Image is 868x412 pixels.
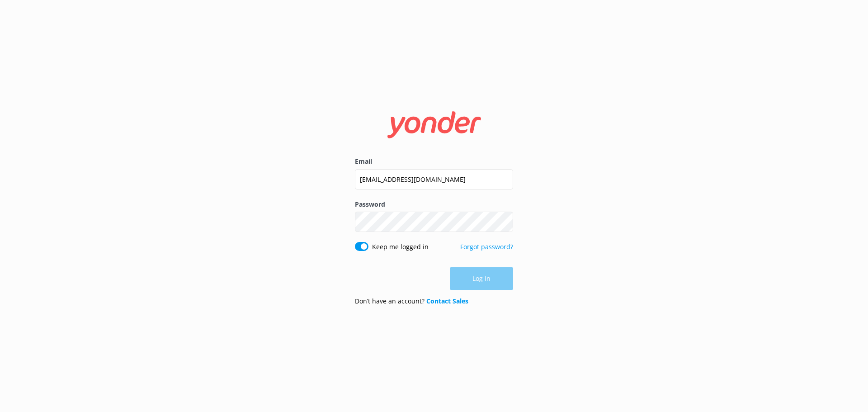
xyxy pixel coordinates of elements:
[355,169,513,189] input: user@emailaddress.com
[460,242,513,251] a: Forgot password?
[355,199,513,209] label: Password
[355,156,513,166] label: Email
[426,297,468,305] a: Contact Sales
[372,242,429,252] label: Keep me logged in
[495,213,513,231] button: Show password
[355,296,468,306] p: Don’t have an account?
